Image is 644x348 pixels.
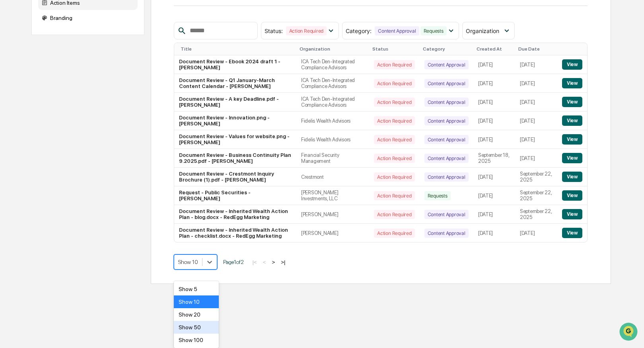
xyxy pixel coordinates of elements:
[424,98,469,107] div: Content Approval
[420,26,447,35] div: Requests
[8,116,14,123] div: 🔎
[374,154,414,163] div: Action Required
[174,321,219,334] div: Show 50
[174,186,296,205] td: Request - Public Securities - [PERSON_NAME]
[424,79,469,88] div: Content Approval
[515,186,557,205] td: September 22, 2025
[181,46,293,52] div: Title
[296,93,369,111] td: ICA Tech Den-Integrated Compliance Advisors
[38,11,138,25] div: Branding
[562,115,582,126] button: View
[374,79,414,88] div: Action Required
[473,224,515,242] td: [DATE]
[66,100,99,108] span: Attestations
[518,46,554,52] div: Due Date
[515,55,557,74] td: [DATE]
[374,98,414,107] div: Action Required
[5,97,54,111] a: 🖐️Preclearance
[424,116,469,125] div: Content Approval
[562,153,582,163] button: View
[174,308,219,321] div: Show 20
[473,168,515,186] td: [DATE]
[223,259,244,265] span: Page 1 of 2
[372,46,416,52] div: Status
[515,168,557,186] td: September 22, 2025
[424,229,469,238] div: Content Approval
[515,130,557,149] td: [DATE]
[174,130,296,149] td: Document Review - Values for website.png - [PERSON_NAME]
[54,97,102,111] a: 🗄️Attestations
[424,172,469,182] div: Content Approval
[296,205,369,224] td: [PERSON_NAME]
[296,149,369,168] td: Financial Security Management
[174,74,296,93] td: Document Review - Q1 January-March Content Calendar - [PERSON_NAME]
[16,115,50,123] span: Data Lookup
[473,111,515,130] td: [DATE]
[296,224,369,242] td: [PERSON_NAME]
[424,60,469,69] div: Content Approval
[473,55,515,74] td: [DATE]
[515,74,557,93] td: [DATE]
[473,186,515,205] td: [DATE]
[375,26,419,35] div: Content Approval
[265,27,283,34] span: Status :
[296,74,369,93] td: ICA Tech Den-Integrated Compliance Advisors
[423,46,470,52] div: Category
[374,135,414,144] div: Action Required
[174,55,296,74] td: Document Review - Ebook 2024 draft 1 - [PERSON_NAME]
[477,46,512,52] div: Created At
[562,172,582,182] button: View
[346,27,372,34] span: Category :
[515,111,557,130] td: [DATE]
[174,295,219,308] div: Show 10
[562,78,582,88] button: View
[374,229,414,238] div: Action Required
[374,210,414,219] div: Action Required
[286,26,327,35] div: Action Required
[473,205,515,224] td: [DATE]
[424,135,469,144] div: Content Approval
[466,27,499,34] span: Organization
[174,283,219,295] div: Show 5
[374,60,414,69] div: Action Required
[8,101,14,108] div: 🖐️
[269,259,277,266] button: >
[619,322,640,343] iframe: Open customer support
[473,149,515,168] td: September 18, 2025
[515,224,557,242] td: [DATE]
[562,190,582,201] button: View
[424,210,469,219] div: Content Approval
[515,205,557,224] td: September 22, 2025
[374,116,414,125] div: Action Required
[473,130,515,149] td: [DATE]
[515,93,557,111] td: [DATE]
[296,186,369,205] td: [PERSON_NAME] Investments, LLC
[473,93,515,111] td: [DATE]
[261,259,268,266] button: <
[174,111,296,130] td: Document Review - Innovation.png - [PERSON_NAME]
[374,191,414,200] div: Action Required
[296,130,369,149] td: Fidelis Wealth Advisors
[16,100,51,108] span: Preclearance
[8,61,22,75] img: 1746055101610-c473b297-6a78-478c-a979-82029cc54cd1
[296,55,369,74] td: ICA Tech Den-Integrated Compliance Advisors
[174,224,296,242] td: Document Review - Inherited Wealth Action Plan - checklist.docx - RedEgg Marketing
[174,93,296,111] td: Document Review - A key Deadline.pdf - [PERSON_NAME]
[473,74,515,93] td: [DATE]
[562,134,582,145] button: View
[8,17,145,29] p: How can we help?
[174,334,219,346] div: Show 100
[135,63,145,73] button: Start new chat
[424,191,451,200] div: Requests
[278,259,288,266] button: >|
[296,111,369,130] td: Fidelis Wealth Advisors
[562,59,582,70] button: View
[58,101,64,108] div: 🗄️
[79,135,96,141] span: Pylon
[562,209,582,219] button: View
[27,61,130,69] div: Start new chat
[515,149,557,168] td: [DATE]
[424,154,469,163] div: Content Approval
[562,228,582,238] button: View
